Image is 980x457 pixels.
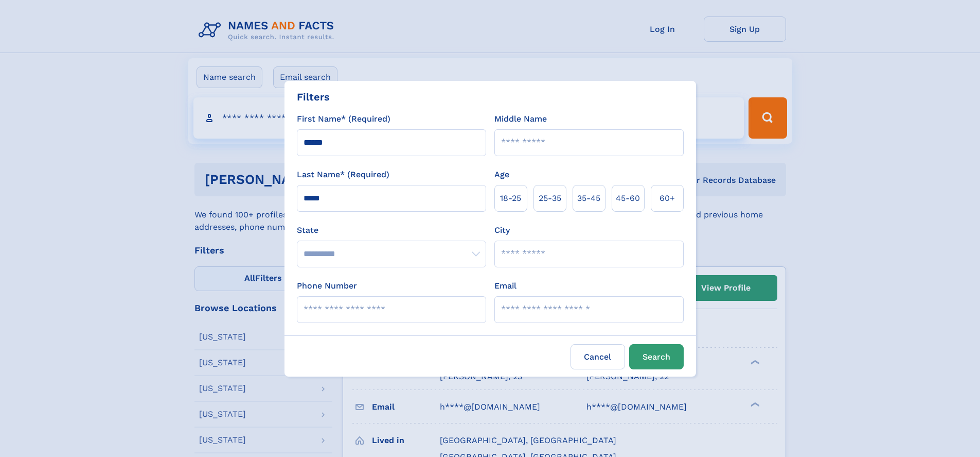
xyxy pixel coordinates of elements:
[500,192,521,205] span: 18‑25
[297,89,330,105] div: Filters
[660,192,675,205] span: 60+
[494,113,547,125] label: Middle Name
[539,192,561,205] span: 25‑35
[297,280,357,292] label: Phone Number
[494,280,516,292] label: Email
[629,344,684,369] button: Search
[297,168,389,181] label: Last Name* (Required)
[297,224,486,236] label: State
[616,192,640,205] span: 45‑60
[494,224,510,236] label: City
[571,344,625,369] label: Cancel
[494,168,509,181] label: Age
[297,113,390,125] label: First Name* (Required)
[577,192,600,205] span: 35‑45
